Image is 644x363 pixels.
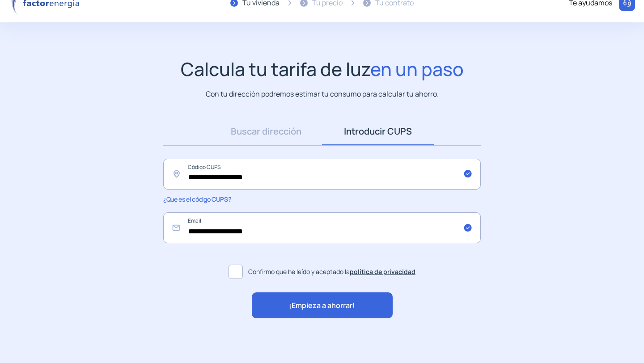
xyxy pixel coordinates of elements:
[206,89,439,100] p: Con tu dirección podremos estimar tu consumo para calcular tu ahorro.
[322,118,434,145] a: Introducir CUPS
[248,267,415,277] span: Confirmo que he leído y aceptado la
[350,267,415,276] a: política de privacidad
[181,58,464,80] h1: Calcula tu tarifa de luz
[370,56,464,81] span: en un paso
[163,195,231,203] span: ¿Qué es el código CUPS?
[210,118,322,145] a: Buscar dirección
[289,300,355,312] span: ¡Empieza a ahorrar!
